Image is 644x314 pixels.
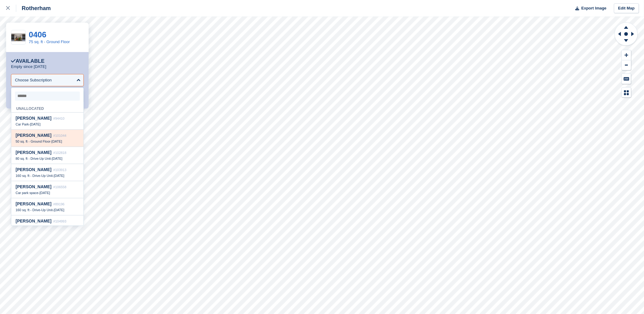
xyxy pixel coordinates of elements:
[16,201,51,206] span: [PERSON_NAME]
[16,150,51,155] span: [PERSON_NAME]
[16,133,51,138] span: [PERSON_NAME]
[622,60,631,70] button: Zoom Out
[53,117,64,120] span: #94410
[16,191,79,195] div: -
[16,116,51,121] span: [PERSON_NAME]
[16,140,50,143] span: 50 sq. ft - Ground Floor
[16,174,53,178] span: 160 sq. ft - Drive-Up Unit
[16,122,79,126] div: -
[16,167,51,172] span: [PERSON_NAME]
[53,202,64,206] span: #89196
[572,3,607,13] button: Export Image
[16,208,53,212] span: 160 sq. ft - Drive-Up Unit
[614,3,639,13] a: Edit Map
[16,156,79,161] div: -
[54,174,64,178] span: [DATE]
[29,39,70,44] a: 75 sq. ft - Ground Floor
[11,64,46,69] p: Empty since [DATE]
[30,122,41,126] span: [DATE]
[581,5,606,11] span: Export Image
[54,225,64,229] span: [DATE]
[16,5,51,12] div: Rotherham
[16,184,51,189] span: [PERSON_NAME]
[11,103,83,113] div: Unallocated
[622,88,631,98] button: Map Legend
[51,140,62,143] span: [DATE]
[622,74,631,84] button: Keyboard Shortcuts
[53,134,66,137] span: #101044
[11,58,45,64] div: Available
[39,191,50,195] span: [DATE]
[16,122,29,126] span: Car Park
[16,191,39,195] span: Car park space
[16,208,79,212] div: -
[11,33,25,41] img: 75%20SQ.FT.jpg
[52,157,63,160] span: [DATE]
[29,30,46,39] a: 0406
[16,139,79,144] div: -
[53,151,66,155] span: #102818
[53,185,66,189] span: #106558
[622,50,631,60] button: Zoom In
[53,168,66,172] span: #103913
[16,225,53,229] span: 160 sq. ft - Drive-Up Unit
[15,77,52,83] div: Choose Subscription
[53,219,66,223] span: #104993
[16,157,51,160] span: 80 sq. ft - Drive-Up Unit
[16,174,79,178] div: -
[16,225,79,229] div: -
[54,208,64,212] span: [DATE]
[16,219,51,223] span: [PERSON_NAME]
